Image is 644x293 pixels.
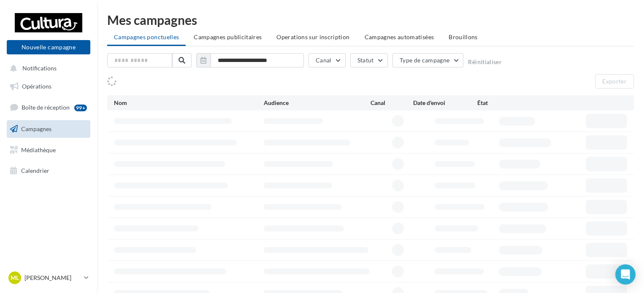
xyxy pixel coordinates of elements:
[22,104,70,111] span: Boîte de réception
[413,99,477,107] div: Date d'envoi
[74,105,87,111] div: 99+
[264,99,371,107] div: Audience
[22,83,51,90] span: Opérations
[449,33,478,40] span: Brouillons
[5,98,92,116] a: Boîte de réception99+
[21,125,51,132] span: Campagnes
[392,53,464,67] button: Type de campagne
[468,59,502,65] button: Réinitialiser
[24,274,81,282] p: [PERSON_NAME]
[5,162,92,180] a: Calendrier
[21,167,49,174] span: Calendrier
[350,53,388,67] button: Statut
[477,99,541,107] div: État
[11,274,19,282] span: ML
[5,120,92,138] a: Campagnes
[371,99,413,107] div: Canal
[615,264,636,285] div: Open Intercom Messenger
[21,146,56,153] span: Médiathèque
[22,65,57,72] span: Notifications
[595,74,634,89] button: Exporter
[5,141,92,159] a: Médiathèque
[7,270,90,286] a: ML [PERSON_NAME]
[7,40,90,54] button: Nouvelle campagne
[276,33,349,40] span: Operations sur inscription
[365,33,434,40] span: Campagnes automatisées
[107,13,634,26] div: Mes campagnes
[194,33,262,40] span: Campagnes publicitaires
[308,53,346,67] button: Canal
[114,99,264,107] div: Nom
[5,78,92,95] a: Opérations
